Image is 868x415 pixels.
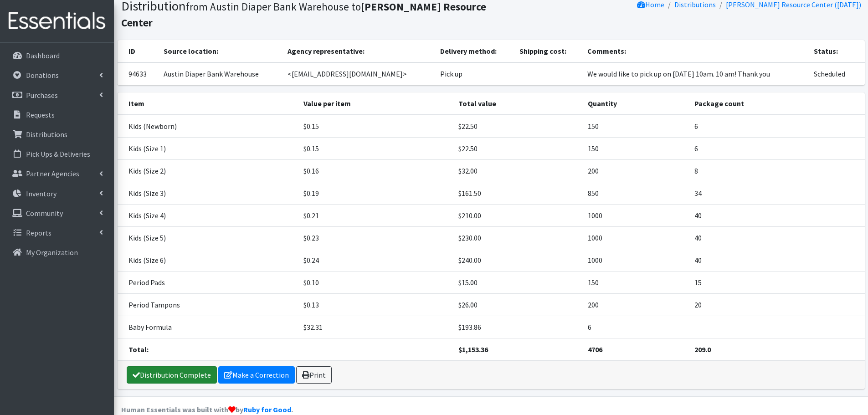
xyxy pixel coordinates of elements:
td: Kids (Size 5) [118,227,298,249]
td: $210.00 [453,205,582,227]
td: $15.00 [453,272,582,294]
td: Kids (Size 4) [118,205,298,227]
td: Pick up [435,62,514,85]
a: Purchases [4,86,110,104]
a: Community [4,204,110,222]
td: $0.10 [298,272,453,294]
td: $240.00 [453,249,582,272]
p: Inventory [26,189,56,198]
th: Item [118,92,298,115]
td: $161.50 [453,182,582,205]
p: My Organization [26,248,78,257]
a: Requests [4,106,110,124]
td: 6 [689,138,864,160]
td: <[EMAIL_ADDRESS][DOMAIN_NAME]> [282,62,435,85]
td: Scheduled [808,62,864,85]
p: Partner Agencies [26,169,79,178]
td: $0.13 [298,294,453,316]
td: 150 [582,272,689,294]
td: $0.16 [298,160,453,182]
td: $0.15 [298,138,453,160]
td: $193.86 [453,316,582,338]
img: HumanEssentials [4,6,110,36]
td: $22.50 [453,138,582,160]
td: $0.19 [298,182,453,205]
p: Donations [26,71,59,80]
strong: 209.0 [694,345,711,354]
td: 150 [582,115,689,138]
td: 850 [582,182,689,205]
td: $32.31 [298,316,453,338]
td: Kids (Newborn) [118,115,298,138]
strong: Human Essentials was built with by . [121,405,293,414]
td: Kids (Size 2) [118,160,298,182]
a: Partner Agencies [4,164,110,183]
p: Requests [26,110,55,119]
a: Make a Correction [218,366,295,384]
th: Total value [453,92,582,115]
th: Value per item [298,92,453,115]
td: Kids (Size 3) [118,182,298,205]
p: Distributions [26,130,67,139]
a: Donations [4,66,110,84]
td: $22.50 [453,115,582,138]
td: $26.00 [453,294,582,316]
th: Package count [689,92,864,115]
p: Pick Ups & Deliveries [26,149,90,159]
p: Purchases [26,91,58,100]
td: Period Tampons [118,294,298,316]
td: 34 [689,182,864,205]
p: Dashboard [26,51,60,60]
td: $0.23 [298,227,453,249]
th: Status: [808,40,864,62]
td: 6 [582,316,689,338]
td: 8 [689,160,864,182]
th: Comments: [582,40,809,62]
a: Print [296,366,332,384]
p: Community [26,209,63,218]
td: 20 [689,294,864,316]
td: $0.21 [298,205,453,227]
td: 94633 [118,62,158,85]
strong: Total: [128,345,149,354]
a: My Organization [4,243,110,261]
th: Delivery method: [435,40,514,62]
a: Inventory [4,184,110,203]
td: Period Pads [118,272,298,294]
td: $0.15 [298,115,453,138]
td: 40 [689,249,864,272]
td: 40 [689,205,864,227]
td: Kids (Size 1) [118,138,298,160]
td: 150 [582,138,689,160]
a: Distribution Complete [127,366,217,384]
td: 40 [689,227,864,249]
th: Agency representative: [282,40,435,62]
td: We would like to pick up on [DATE] 10am. 10 am! Thank you [582,62,809,85]
a: Reports [4,224,110,242]
strong: $1,153.36 [458,345,488,354]
a: Distributions [4,125,110,143]
td: Baby Formula [118,316,298,338]
td: $230.00 [453,227,582,249]
a: Pick Ups & Deliveries [4,145,110,163]
td: 200 [582,294,689,316]
a: Dashboard [4,46,110,65]
td: 15 [689,272,864,294]
td: 1000 [582,249,689,272]
td: 1000 [582,227,689,249]
td: 200 [582,160,689,182]
td: $32.00 [453,160,582,182]
p: Reports [26,228,51,237]
a: Ruby for Good [243,405,291,414]
th: Shipping cost: [514,40,582,62]
th: ID [118,40,158,62]
strong: 4706 [588,345,602,354]
td: Austin Diaper Bank Warehouse [158,62,282,85]
td: 1000 [582,205,689,227]
td: 6 [689,115,864,138]
td: $0.24 [298,249,453,272]
th: Source location: [158,40,282,62]
th: Quantity [582,92,689,115]
td: Kids (Size 6) [118,249,298,272]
